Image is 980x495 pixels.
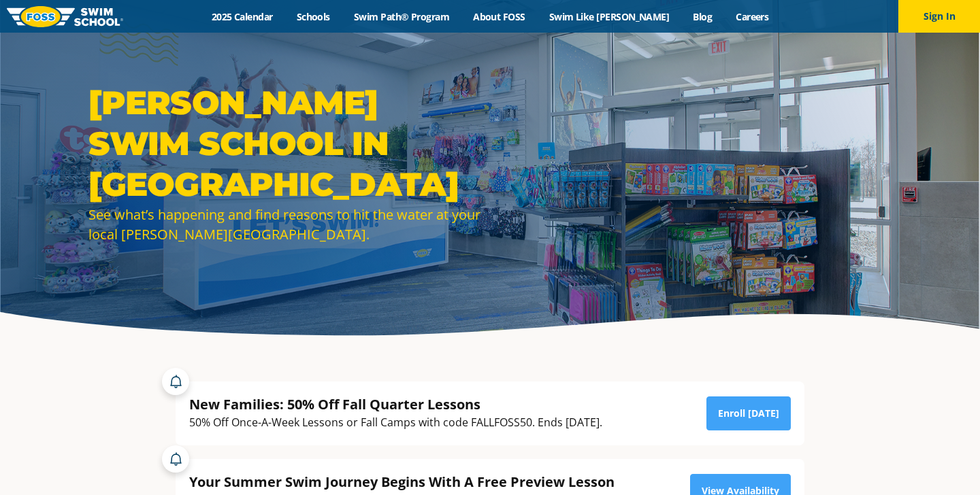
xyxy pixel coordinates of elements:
div: 50% Off Once-A-Week Lessons or Fall Camps with code FALLFOSS50. Ends [DATE]. [189,413,602,432]
a: About FOSS [461,10,538,23]
a: Enroll [DATE] [706,396,791,430]
div: New Families: 50% Off Fall Quarter Lessons [189,395,602,413]
a: 2025 Calendar [199,10,284,23]
div: See what’s happening and find reasons to hit the water at your local [PERSON_NAME][GEOGRAPHIC_DATA]. [88,205,483,244]
a: Swim Like [PERSON_NAME] [537,10,681,23]
div: Your Summer Swim Journey Begins With A Free Preview Lesson [189,473,646,491]
img: FOSS Swim School Logo [7,6,123,27]
a: Blog [681,10,724,23]
a: Swim Path® Program [342,10,461,23]
h1: [PERSON_NAME] Swim School in [GEOGRAPHIC_DATA] [88,82,483,205]
a: Careers [724,10,781,23]
a: Schools [284,10,342,23]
